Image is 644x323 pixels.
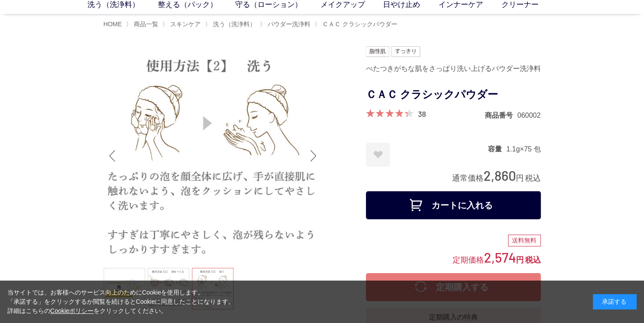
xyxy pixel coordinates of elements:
[366,46,389,57] img: 脂性肌
[213,21,256,28] span: 洗う（洗浄料）
[593,294,637,309] div: 承諾する
[7,288,235,316] div: 当サイトでは、お客様へのサービス向上のためにCookieを使用します。 「承諾する」をクリックするか閲覧を続けるとCookieに同意したことになります。 詳細はこちらの をクリックしてください。
[484,249,516,265] span: 2,574
[126,20,160,28] li: 〉
[162,20,203,28] li: 〉
[170,21,201,28] span: スキンケア
[525,256,541,264] span: 税込
[508,235,541,247] div: 送料無料
[134,21,158,28] span: 商品一覧
[525,174,541,183] span: 税込
[314,20,400,28] li: 〉
[366,61,541,76] div: べたつきがちな肌をさっぱり洗い上げるパウダー洗浄料
[516,256,524,264] span: 円
[322,21,397,28] span: ＣＡＣ クラシックパウダー
[506,144,541,154] dd: 1.1g×75 包
[104,138,121,173] div: Previous slide
[205,20,258,28] li: 〉
[517,111,540,120] dd: 060002
[366,85,541,105] h1: ＣＡＣ クラシックパウダー
[418,109,426,119] a: 38
[516,174,524,183] span: 円
[366,273,541,301] button: 定期購入する
[132,21,158,28] a: 商品一覧
[104,21,122,28] a: HOME
[104,46,322,265] img: ＣＡＣ クラシックパウダー
[488,144,506,154] dt: 容量
[266,21,310,28] a: パウダー洗浄料
[485,111,517,120] dt: 商品番号
[366,191,541,219] button: カートに入れる
[211,21,256,28] a: 洗う（洗浄料）
[260,20,313,28] li: 〉
[168,21,201,28] a: スキンケア
[268,21,310,28] span: パウダー洗浄料
[484,167,516,183] span: 2,860
[391,46,420,57] img: すっきり
[50,307,94,314] a: Cookieポリシー
[452,174,484,183] span: 通常価格
[453,255,484,264] span: 定期価格
[320,21,397,28] a: ＣＡＣ クラシックパウダー
[366,143,390,167] a: お気に入りに登録する
[305,138,322,173] div: Next slide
